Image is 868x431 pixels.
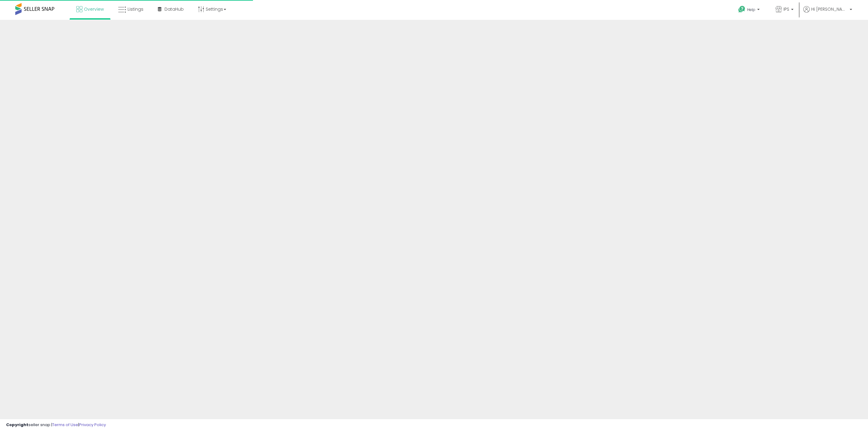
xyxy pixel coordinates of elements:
i: Get Help [738,5,746,13]
span: Overview [84,6,104,12]
a: Hi [PERSON_NAME] [803,6,852,20]
span: IPS [783,6,789,12]
span: Listings [128,6,143,12]
span: DataHub [165,6,184,12]
span: Help [747,7,755,12]
a: Help [733,1,766,20]
span: Hi [PERSON_NAME] [811,6,848,12]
